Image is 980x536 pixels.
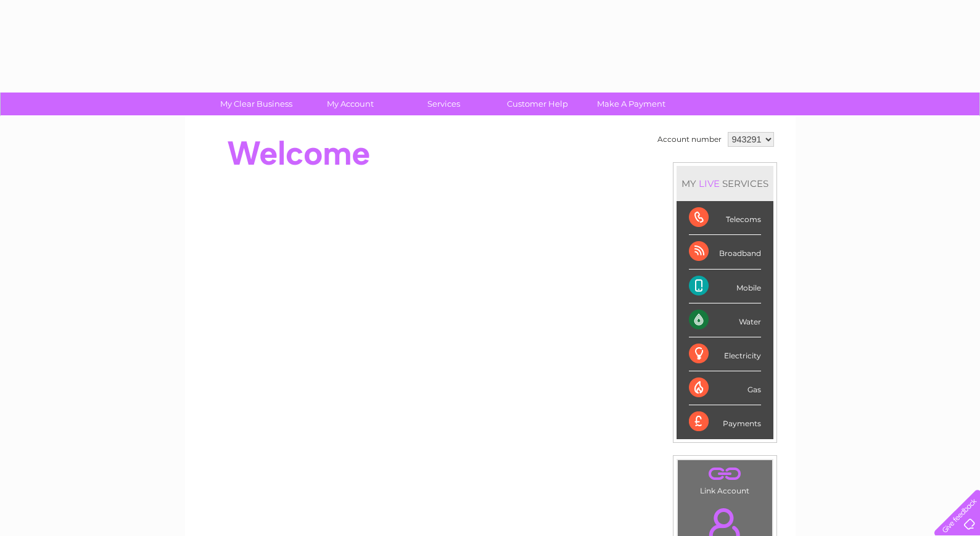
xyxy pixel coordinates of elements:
[677,166,773,201] div: MY SERVICES
[689,235,761,269] div: Broadband
[205,93,307,115] a: My Clear Business
[654,129,725,150] td: Account number
[689,405,761,439] div: Payments
[689,303,761,337] div: Water
[689,337,761,371] div: Electricity
[299,93,401,115] a: My Account
[689,201,761,235] div: Telecoms
[393,93,495,115] a: Services
[677,460,773,498] td: Link Account
[689,270,761,303] div: Mobile
[580,93,682,115] a: Make A Payment
[696,178,722,189] div: LIVE
[689,371,761,405] div: Gas
[487,93,588,115] a: Customer Help
[681,463,769,485] a: .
